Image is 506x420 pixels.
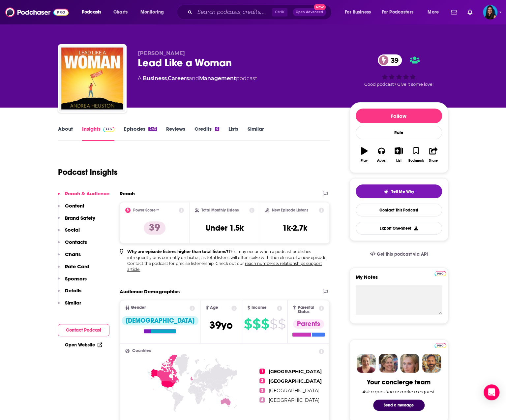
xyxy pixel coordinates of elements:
[140,8,164,17] span: Monitoring
[297,306,318,314] span: Parental Status
[194,126,219,141] a: Credits4
[199,75,236,81] a: Management
[293,8,326,16] button: Open AdvancedNew
[259,388,265,393] span: 3
[58,203,84,215] button: Content
[429,159,438,163] div: Share
[269,378,321,384] span: [GEOGRAPHIC_DATA]
[345,8,371,17] span: For Business
[349,50,448,91] div: 39Good podcast? Give it some love!
[124,126,157,141] a: Episodes243
[448,7,460,18] a: Show notifications dropdown
[434,342,446,348] a: Pro website
[378,54,402,66] a: 39
[357,354,376,373] img: Sydney Profile
[65,300,81,306] p: Similar
[483,5,497,19] img: User Profile
[58,190,109,203] button: Reach & Audience
[356,204,442,216] a: Contact This Podcast
[210,306,218,310] span: Age
[65,239,87,245] p: Contacts
[58,126,73,141] a: About
[423,7,447,17] button: open menu
[65,215,95,221] p: Brand Safety
[373,143,390,167] button: Apps
[103,127,115,132] img: Podchaser Pro
[109,7,132,17] a: Charts
[65,275,87,282] p: Sponsors
[356,109,442,123] button: Follow
[259,397,265,403] span: 4
[5,6,69,18] img: Podchaser - Follow, Share and Rate Podcasts
[384,54,402,66] span: 39
[382,8,413,17] span: For Podcasters
[148,127,157,131] div: 243
[365,246,433,262] a: Get this podcast via API
[377,159,386,163] div: Apps
[269,388,319,394] span: [GEOGRAPHIC_DATA]
[425,143,442,167] button: Share
[252,306,267,310] span: Income
[376,251,428,257] span: Get this podcast via API
[362,389,435,394] div: Ask a question or make a request.
[58,275,87,288] button: Sponsors
[356,222,442,235] button: Export One-Sheet
[82,8,101,17] span: Podcasts
[356,184,442,198] button: tell me why sparkleTell Me Why
[65,342,102,348] a: Open Website
[283,223,307,233] h3: 1k-2.7k
[269,397,319,403] span: [GEOGRAPHIC_DATA]
[183,5,338,20] div: Search podcasts, credits, & more...
[58,300,81,312] button: Similar
[391,189,414,194] span: Tell Me Why
[367,378,431,386] div: Your concierge team
[253,319,260,329] span: $
[407,143,425,167] button: Bookmark
[206,223,244,233] h3: Under 1.5k
[127,249,330,273] p: This may occur when a podcast publishes infrequently or is currently on hiatus, as total listens ...
[296,11,323,14] span: Open Advanced
[122,316,198,325] div: [DEMOGRAPHIC_DATA]
[65,263,89,270] p: Rate Card
[127,249,228,254] b: Why are episode listens higher than total listens?
[58,167,118,177] h1: Podcast Insights
[484,384,499,400] div: Open Intercom Messenger
[82,126,115,141] a: InsightsPodchaser Pro
[356,143,373,167] button: Play
[396,159,402,163] div: List
[65,227,80,233] p: Social
[272,208,308,212] h2: New Episode Listens
[261,319,269,329] span: $
[201,208,239,212] h2: Total Monthly Listens
[340,7,379,17] button: open menu
[58,239,87,251] button: Contacts
[361,159,368,163] div: Play
[278,319,285,329] span: $
[166,126,185,141] a: Reviews
[59,46,125,112] a: Lead Like a Woman
[465,7,475,18] a: Show notifications dropdown
[65,251,81,257] p: Charts
[356,126,442,139] div: Rate
[209,319,233,332] span: 39 yo
[434,343,446,348] img: Podchaser Pro
[272,8,287,16] span: Ctrl K
[189,75,199,81] span: and
[428,8,439,17] span: More
[127,261,322,272] a: reach numbers & relationships support article.
[228,126,238,141] a: Lists
[408,159,424,163] div: Bookmark
[120,190,135,197] h2: Reach
[356,274,442,285] label: My Notes
[383,189,389,194] img: tell me why sparkle
[483,5,497,19] button: Show profile menu
[138,50,185,56] span: [PERSON_NAME]
[58,324,109,336] button: Contact Podcast
[215,127,219,131] div: 4
[167,75,168,81] span: ,
[314,4,326,10] span: New
[378,354,398,373] img: Barbara Profile
[373,400,425,411] button: Send a message
[58,287,81,300] button: Details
